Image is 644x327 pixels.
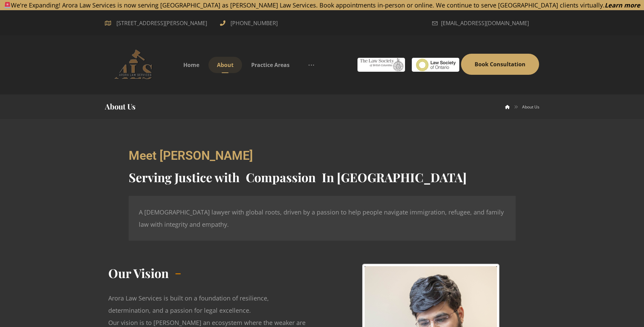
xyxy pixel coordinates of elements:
[412,58,459,72] img: #
[299,57,324,73] a: More links
[229,18,279,29] span: [PHONE_NUMBER]
[175,57,208,73] a: Home
[105,101,135,112] h1: About Us
[246,169,316,186] b: Compassion
[217,61,234,69] span: About
[139,206,505,230] p: A [DEMOGRAPHIC_DATA] lawyer with global roots, driven by a passion to help people navigate immigr...
[461,54,539,75] a: Book Consultation
[105,19,210,26] a: [STREET_ADDRESS][PERSON_NAME]
[108,264,169,281] h2: Our Vision
[505,104,510,110] a: Arora Law Services
[4,2,11,8] img: 🚨
[322,169,467,185] span: In [GEOGRAPHIC_DATA]
[176,273,181,274] span: _
[4,2,640,8] p: We're Expanding! Arora Law Services is now serving [GEOGRAPHIC_DATA] as [PERSON_NAME] Law Service...
[108,292,309,316] p: Arora Law Services is built on a foundation of resilience, determination, and a passion for legal...
[105,49,166,80] a: Advocate (IN) | Barrister (CA) | Solicitor | Notary Public
[441,18,529,29] span: [EMAIL_ADDRESS][DOMAIN_NAME]
[105,49,166,80] img: Arora Law Services
[129,150,516,162] h2: Meet [PERSON_NAME]
[114,18,210,29] span: [STREET_ADDRESS][PERSON_NAME]
[183,61,199,69] span: Home
[605,1,640,9] a: Learn more
[129,169,240,185] span: Serving Justice with
[243,57,298,73] a: Practice Areas
[251,61,290,69] span: Practice Areas
[220,19,279,26] a: [PHONE_NUMBER]
[208,57,242,73] a: About
[475,61,526,68] span: Book Consultation
[357,58,405,72] img: #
